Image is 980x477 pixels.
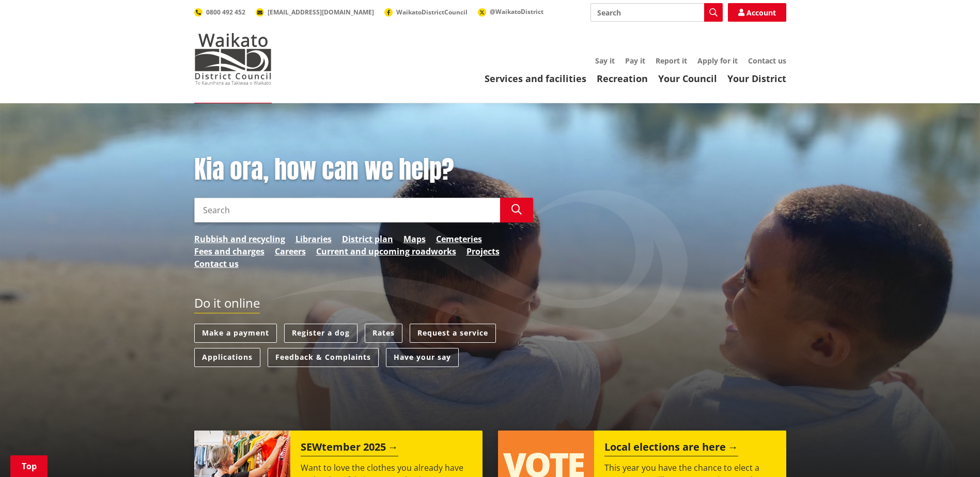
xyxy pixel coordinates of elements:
[485,72,586,85] a: Services and facilities
[365,324,402,343] a: Rates
[595,56,615,66] a: Say it
[194,348,260,367] a: Applications
[625,56,645,66] a: Pay it
[342,233,393,245] a: District plan
[206,8,245,17] span: 0800 492 452
[275,245,306,258] a: Careers
[748,56,786,66] a: Contact us
[194,324,277,343] a: Make a payment
[384,8,468,17] a: WaikatoDistrictCouncil
[697,56,738,66] a: Apply for it
[194,296,260,314] h2: Do it online
[256,8,374,17] a: [EMAIL_ADDRESS][DOMAIN_NAME]
[295,233,332,245] a: Libraries
[590,3,723,22] input: Search input
[604,441,738,456] h2: Local elections are here
[386,348,459,367] a: Have your say
[728,3,786,22] a: Account
[436,233,482,245] a: Cemeteries
[194,245,265,258] a: Fees and charges
[194,233,285,245] a: Rubbish and recycling
[301,441,398,456] h2: SEWtember 2025
[284,324,357,343] a: Register a dog
[490,7,543,16] span: @WaikatoDistrict
[656,56,687,66] a: Report it
[597,72,648,85] a: Recreation
[396,8,468,17] span: WaikatoDistrictCouncil
[194,258,239,270] a: Contact us
[410,324,496,343] a: Request a service
[10,455,48,477] a: Top
[194,155,533,185] h1: Kia ora, how can we help?
[194,8,245,17] a: 0800 492 452
[194,33,272,85] img: Waikato District Council - Te Kaunihera aa Takiwaa o Waikato
[268,348,379,367] a: Feedback & Complaints
[658,72,717,85] a: Your Council
[194,198,500,222] input: Search input
[316,245,456,258] a: Current and upcoming roadworks
[727,72,786,85] a: Your District
[268,8,374,17] span: [EMAIL_ADDRESS][DOMAIN_NAME]
[403,233,426,245] a: Maps
[466,245,500,258] a: Projects
[478,7,543,16] a: @WaikatoDistrict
